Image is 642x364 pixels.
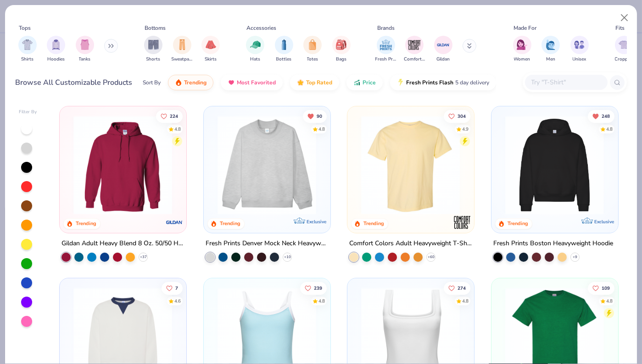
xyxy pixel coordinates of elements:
[408,38,421,52] img: Comfort Colors Image
[170,114,178,118] span: 224
[377,24,395,32] div: Brands
[143,78,161,87] div: Sort By
[247,24,277,32] div: Accessories
[615,56,633,63] span: Cropped
[517,39,527,50] img: Women Image
[206,237,329,249] div: Fresh Prints Denver Mock Neck Heavyweight Sweatshirt
[428,254,435,259] span: + 60
[363,79,376,86] span: Price
[390,75,496,90] button: Fresh Prints Flash5 day delivery
[69,116,177,215] img: 01756b78-01f6-4cc6-8d8a-3c30c1a0c8ac
[379,38,393,52] img: Fresh Prints Image
[275,36,293,63] div: filter for Bottles
[47,36,65,63] div: filter for Hoodies
[462,298,469,304] div: 4.8
[303,110,327,122] button: Unlike
[404,56,425,63] span: Comfort Colors
[375,56,396,63] span: Fresh Prints
[250,56,260,63] span: Hats
[542,36,560,63] div: filter for Men
[615,24,625,32] div: Fits
[573,56,586,63] span: Unisex
[434,36,452,63] div: filter for Gildan
[201,36,220,63] div: filter for Skirts
[462,126,469,132] div: 4.9
[542,36,560,63] button: filter button
[346,75,383,90] button: Price
[303,36,322,63] button: filter button
[434,36,452,63] button: filter button
[51,39,61,50] img: Hoodies Image
[619,39,629,50] img: Cropped Image
[332,36,351,63] div: filter for Bags
[290,75,339,90] button: Top Rated
[206,39,216,50] img: Skirts Image
[80,39,90,50] img: Tanks Image
[606,126,613,132] div: 4.8
[406,79,453,86] span: Fresh Prints Flash
[172,36,193,63] button: filter button
[444,281,470,294] button: Like
[455,77,489,88] span: 5 day delivery
[573,254,577,259] span: + 9
[404,36,425,63] button: filter button
[357,116,464,215] img: 029b8af0-80e6-406f-9fdc-fdf898547912
[588,281,614,294] button: Like
[61,237,184,249] div: Gildan Adult Heavy Blend 8 Oz. 50/50 Hooded Sweatshirt
[246,36,264,63] button: filter button
[314,286,322,290] span: 239
[306,79,332,86] span: Top Rated
[144,36,162,63] button: filter button
[201,36,220,63] button: filter button
[18,36,37,63] button: filter button
[404,36,425,63] div: filter for Comfort Colors
[148,39,159,50] img: Shorts Image
[47,56,65,63] span: Hoodies
[513,36,531,63] button: filter button
[453,213,471,231] img: Comfort Colors logo
[76,36,94,63] button: filter button
[18,36,37,63] div: filter for Shirts
[615,36,633,63] div: filter for Cropped
[588,110,614,122] button: Unlike
[514,24,536,32] div: Made For
[16,77,133,88] div: Browse All Customizable Products
[175,286,178,290] span: 7
[76,36,94,63] div: filter for Tanks
[284,254,290,259] span: + 10
[205,56,217,63] span: Skirts
[175,79,182,86] img: trending.gif
[615,36,633,63] button: filter button
[375,36,396,63] div: filter for Fresh Prints
[145,24,166,32] div: Bottoms
[144,36,162,63] div: filter for Shorts
[22,39,33,50] img: Shirts Image
[184,79,207,86] span: Trending
[19,24,31,32] div: Tops
[336,39,346,50] img: Bags Image
[47,36,65,63] button: filter button
[168,75,213,90] button: Trending
[172,36,193,63] div: filter for Sweatpants
[246,36,264,63] div: filter for Hats
[21,56,33,63] span: Shirts
[221,75,283,90] button: Most Favorited
[317,114,322,118] span: 90
[570,36,589,63] button: filter button
[602,114,610,118] span: 248
[19,109,37,116] div: Filter By
[250,39,261,50] img: Hats Image
[318,126,325,132] div: 4.8
[436,56,450,63] span: Gildan
[146,56,161,63] span: Shorts
[349,237,472,249] div: Comfort Colors Adult Heavyweight T-Shirt
[546,56,555,63] span: Men
[570,36,589,63] div: filter for Unisex
[336,56,346,63] span: Bags
[397,79,404,86] img: flash.gif
[444,110,470,122] button: Like
[493,237,613,249] div: Fresh Prints Boston Heavyweight Hoodie
[307,39,318,50] img: Totes Image
[602,286,610,290] span: 109
[321,116,429,215] img: a90f7c54-8796-4cb2-9d6e-4e9644cfe0fe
